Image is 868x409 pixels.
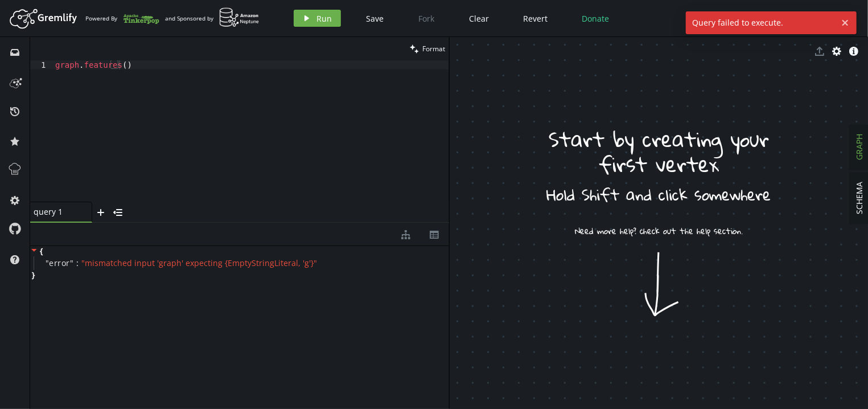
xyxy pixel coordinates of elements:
span: Query failed to execute. [686,11,837,34]
button: Revert [515,10,557,27]
button: Format [406,37,449,60]
span: { [40,246,43,256]
span: GRAPH [854,134,865,161]
span: Format [423,44,446,54]
span: : [77,258,79,268]
span: Run [317,13,332,24]
span: " [46,257,50,268]
button: Run [294,10,341,27]
span: Donate [582,13,610,24]
button: Donate [574,10,618,27]
button: Clear [461,10,498,27]
span: Revert [524,13,548,24]
div: Powered By [85,9,159,28]
span: error [50,258,71,268]
div: 1 [30,60,53,69]
img: AWS Neptune [219,7,260,27]
span: Fork [419,13,435,24]
span: } [30,270,35,280]
span: SCHEMA [854,182,865,215]
button: Sign In [822,10,859,27]
span: " mismatched input 'graph' expecting {EmptyStringLiteral, 'g'} " [82,257,318,268]
span: Clear [470,13,489,24]
span: Save [367,13,384,24]
button: Save [358,10,393,27]
div: and Sponsored by [165,7,260,29]
span: query 1 [34,207,79,217]
span: " [70,257,74,268]
button: Fork [410,10,444,27]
